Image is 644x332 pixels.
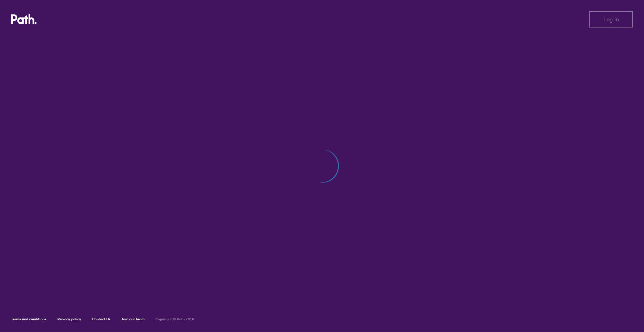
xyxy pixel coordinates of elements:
[155,317,194,321] h6: Copyright © Path 2018
[92,317,110,321] a: Contact Us
[57,317,81,321] a: Privacy policy
[11,317,46,321] a: Terms and conditions
[589,11,633,27] button: Log in
[603,16,619,22] span: Log in
[121,317,144,321] a: Join our team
